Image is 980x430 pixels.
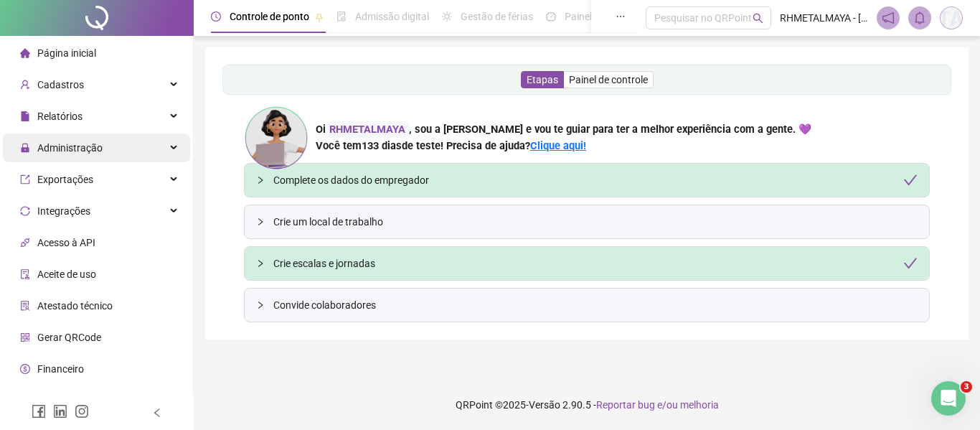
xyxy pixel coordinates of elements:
[152,408,162,418] span: left
[546,11,556,22] span: dashboard
[326,121,409,138] div: RHMETALMAYA
[903,256,918,271] span: check
[616,11,626,22] span: ellipsis
[931,381,966,416] iframe: Intercom live chat
[20,143,30,153] span: lock
[53,404,67,419] span: linkedin
[316,139,362,152] span: Você tem
[780,10,868,26] span: RHMETALMAYA - [PERSON_NAME]
[256,218,265,226] span: collapsed
[37,268,96,280] span: Aceite de uso
[565,11,621,22] span: Painel do DP
[362,139,402,152] span: 133
[37,111,83,122] span: Relatórios
[37,237,95,248] span: Acesso à API
[20,111,30,121] span: file
[355,11,429,22] span: Admissão digital
[37,205,90,217] span: Integrações
[37,395,110,406] span: Central de ajuda
[256,259,265,268] span: collapsed
[753,13,763,24] span: search
[211,11,221,22] span: clock-circle
[37,300,113,312] span: Atestado técnico
[32,404,46,419] span: facebook
[245,164,929,197] div: Complete os dados do empregadorcheck
[20,301,30,311] span: solution
[461,11,533,22] span: Gestão de férias
[37,79,84,90] span: Cadastros
[336,11,347,22] span: file-done
[37,332,101,343] span: Gerar QRCode
[569,74,648,85] span: Painel de controle
[20,48,30,58] span: home
[256,301,265,309] span: collapsed
[20,238,30,248] span: api
[245,247,929,280] div: Crie escalas e jornadascheck
[316,121,811,138] div: Oi , sou a [PERSON_NAME] e vou te guiar para ter a melhor experiência com a gente. 💜
[245,289,929,322] div: Convide colaboradores
[75,404,89,419] span: instagram
[530,139,586,152] a: Clique aqui!
[194,380,980,430] footer: QRPoint © 2025 - 2.90.5 -
[20,80,30,90] span: user-add
[230,11,309,22] span: Controle de ponto
[37,142,103,154] span: Administração
[382,139,402,152] span: dias
[20,269,30,279] span: audit
[244,106,308,170] img: ana-icon.cad42e3e8b8746aecfa2.png
[20,174,30,184] span: export
[37,47,96,59] span: Página inicial
[913,11,926,24] span: bell
[442,11,452,22] span: sun
[961,381,972,393] span: 3
[529,399,560,411] span: Versão
[245,205,929,238] div: Crie um local de trabalho
[20,364,30,374] span: dollar
[273,297,918,313] span: Convide colaboradores
[273,256,918,271] div: Crie escalas e jornadas
[37,174,93,185] span: Exportações
[596,399,719,411] span: Reportar bug e/ou melhoria
[273,214,918,230] span: Crie um local de trabalho
[882,11,895,24] span: notification
[315,13,324,22] span: pushpin
[402,139,530,152] span: de teste! Precisa de ajuda?
[941,7,962,29] img: 86655
[20,332,30,342] span: qrcode
[527,74,558,85] span: Etapas
[903,173,918,187] span: check
[37,363,84,375] span: Financeiro
[20,206,30,216] span: sync
[256,176,265,184] span: collapsed
[273,172,918,188] div: Complete os dados do empregador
